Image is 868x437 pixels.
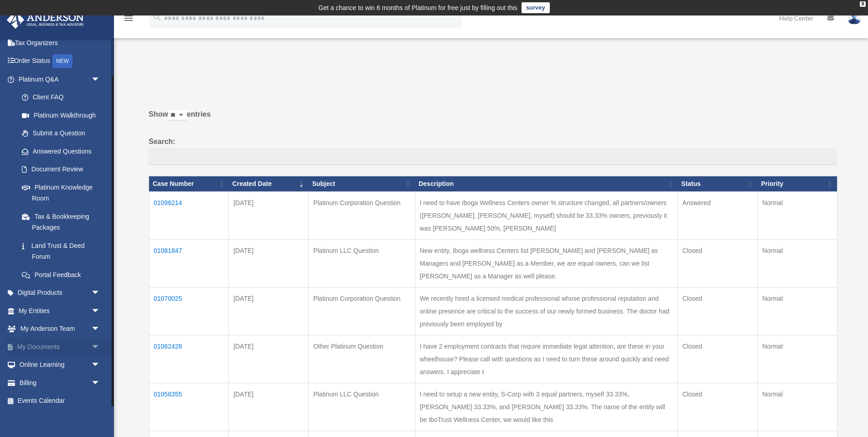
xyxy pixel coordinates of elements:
[309,191,415,239] td: Platinum Corporation Question
[757,383,837,431] td: Normal
[149,148,837,165] input: Search:
[522,2,550,13] a: survey
[757,176,837,192] th: Priority: activate to sort column ascending
[52,54,72,68] div: NEW
[415,287,677,335] td: We recently hired a licensed medical professional whose professional reputation and online presen...
[149,383,229,431] td: 01058355
[318,2,517,13] div: Get a chance to win 6 months of Platinum for free just by filling out this
[6,392,114,410] a: Events Calendar
[677,383,757,431] td: Closed
[6,302,114,320] a: My Entitiesarrow_drop_down
[229,383,309,431] td: [DATE]
[13,207,109,236] a: Tax & Bookkeeping Packages
[91,374,109,392] span: arrow_drop_down
[6,284,114,302] a: Digital Productsarrow_drop_down
[13,236,109,266] a: Land Trust & Deed Forum
[757,335,837,383] td: Normal
[13,124,109,143] a: Submit a Question
[677,191,757,239] td: Answered
[757,191,837,239] td: Normal
[309,383,415,431] td: Platinum LLC Question
[123,16,134,24] a: menu
[415,383,677,431] td: I need to setup a new entity, S-Corp with 3 equal partners, myself 33.33%, [PERSON_NAME] 33.33%, ...
[229,335,309,383] td: [DATE]
[6,70,109,88] a: Platinum Q&Aarrow_drop_down
[229,176,309,192] th: Created Date: activate to sort column ascending
[415,239,677,287] td: New entity, Iboga wellness Centers list [PERSON_NAME] and [PERSON_NAME] as Managers and [PERSON_N...
[13,142,105,160] a: Answered Questions
[677,176,757,192] th: Status: activate to sort column ascending
[757,239,837,287] td: Normal
[229,239,309,287] td: [DATE]
[13,178,109,207] a: Platinum Knowledge Room
[309,335,415,383] td: Other Platinum Question
[149,135,837,165] label: Search:
[123,13,134,24] i: menu
[91,320,109,339] span: arrow_drop_down
[6,374,114,392] a: Billingarrow_drop_down
[677,287,757,335] td: Closed
[229,191,309,239] td: [DATE]
[13,160,109,179] a: Document Review
[91,284,109,303] span: arrow_drop_down
[309,176,415,192] th: Subject: activate to sort column ascending
[415,335,677,383] td: I have 2 employment contracts that require immediate legal attention, are these in your wheelhous...
[4,11,87,29] img: Anderson Advisors Platinum Portal
[860,1,866,7] div: close
[677,239,757,287] td: Closed
[229,287,309,335] td: [DATE]
[6,338,114,356] a: My Documentsarrow_drop_down
[677,335,757,383] td: Closed
[91,70,109,89] span: arrow_drop_down
[757,287,837,335] td: Normal
[309,287,415,335] td: Platinum Corporation Question
[168,110,187,121] select: Showentries
[149,176,229,192] th: Case Number: activate to sort column ascending
[149,191,229,239] td: 01096214
[149,108,837,130] label: Show entries
[13,106,109,124] a: Platinum Walkthrough
[309,239,415,287] td: Platinum LLC Question
[415,176,677,192] th: Description: activate to sort column ascending
[415,191,677,239] td: I need to have Iboga Wellness Centers owner % structure changed, all partners/owners ([PERSON_NAM...
[149,239,229,287] td: 01081847
[91,302,109,320] span: arrow_drop_down
[6,52,114,71] a: Order StatusNEW
[13,266,109,284] a: Portal Feedback
[6,34,114,52] a: Tax Organizers
[847,11,861,25] img: User Pic
[6,320,114,338] a: My Anderson Teamarrow_drop_down
[91,356,109,375] span: arrow_drop_down
[13,88,109,107] a: Client FAQ
[152,12,162,22] i: search
[91,338,109,356] span: arrow_drop_down
[149,335,229,383] td: 01062428
[149,287,229,335] td: 01070025
[6,356,114,374] a: Online Learningarrow_drop_down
